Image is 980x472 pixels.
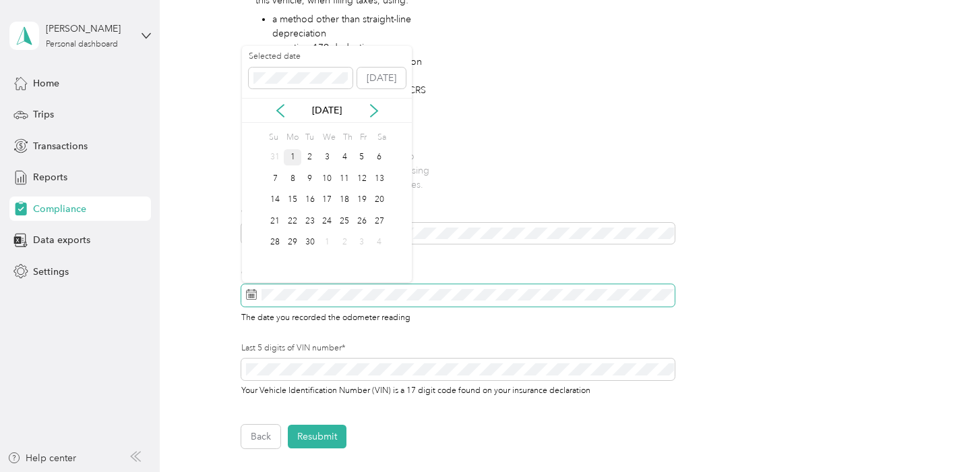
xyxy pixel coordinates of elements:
div: 14 [266,192,284,209]
span: The date you recorded the odometer reading [241,310,410,323]
button: Resubmit [288,425,346,448]
div: 27 [371,213,388,230]
div: 31 [266,149,284,166]
span: Compliance [33,202,86,216]
span: Transactions [33,139,88,153]
div: [PERSON_NAME] [46,22,130,36]
span: Home [33,76,59,90]
span: Data exports [33,233,90,247]
div: 12 [353,170,371,187]
button: Help center [7,451,76,465]
iframe: Everlance-gr Chat Button Frame [905,396,980,472]
div: Mo [284,128,299,147]
label: Selected date [249,51,353,63]
div: Fr [358,128,371,147]
span: Trips [33,107,54,122]
div: Th [340,128,353,147]
label: Last 5 digits of VIN number* [241,342,675,355]
div: 16 [301,192,319,209]
div: Tu [303,128,316,147]
div: Personal dashboard [46,41,118,49]
span: Settings [33,265,69,279]
div: 23 [301,213,319,230]
label: Odometer reading (in miles)* [241,206,675,218]
div: 4 [371,234,388,251]
p: [DATE] [299,103,355,117]
div: 15 [284,192,301,209]
div: 3 [353,234,371,251]
div: 24 [319,213,336,230]
div: 11 [336,170,353,187]
div: 29 [284,234,301,251]
div: 6 [371,149,388,166]
div: 2 [336,234,353,251]
li: a method other than straight-line depreciation [272,12,437,41]
div: Sa [375,128,388,147]
div: 22 [284,213,301,230]
span: Your Vehicle Identification Number (VIN) is a 17 digit code found on your insurance declaration [241,383,590,396]
div: 4 [336,149,353,166]
div: 9 [301,170,319,187]
div: 30 [301,234,319,251]
div: 8 [284,170,301,187]
div: 19 [353,192,371,209]
div: 2 [301,149,319,166]
div: 28 [266,234,284,251]
li: a section 179 deduction [272,41,437,55]
div: 1 [319,234,336,251]
div: We [321,128,336,147]
button: [DATE] [357,68,406,89]
div: 18 [336,192,353,209]
span: Reports [33,170,67,184]
div: 13 [371,170,388,187]
div: 5 [353,149,371,166]
label: Odometer reading date* [241,267,675,280]
div: 10 [319,170,336,187]
div: 1 [284,149,301,166]
div: 25 [336,213,353,230]
div: 26 [353,213,371,230]
button: Back [241,425,280,448]
div: 17 [319,192,336,209]
div: 3 [319,149,336,166]
div: 7 [266,170,284,187]
div: 20 [371,192,388,209]
div: 21 [266,213,284,230]
div: Su [266,128,279,147]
